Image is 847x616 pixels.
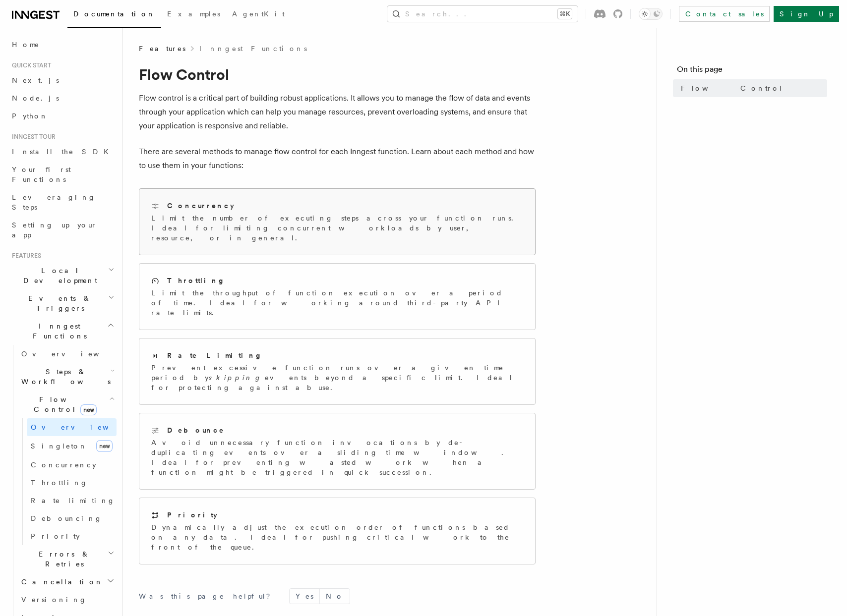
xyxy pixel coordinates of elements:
[12,112,48,120] span: Python
[139,338,536,405] a: Rate LimitingPrevent excessive function runs over a given time period byskippingevents beyond a s...
[17,577,103,587] span: Cancellation
[8,133,56,141] span: Inngest tour
[387,6,578,22] button: Search...⌘K
[17,394,109,414] span: Flow Control
[139,65,536,83] h1: Flow Control
[8,289,117,317] button: Events & Triggers
[139,498,536,564] a: PriorityDynamically adjust the execution order of functions based on any data. Ideal for pushing ...
[8,36,117,54] a: Home
[31,532,80,540] span: Priority
[167,276,225,285] h2: Throttling
[167,201,234,211] h2: Concurrency
[167,10,220,18] span: Examples
[139,413,536,490] a: DebounceAvoid unnecessary function invocations by de-duplicating events over a sliding time windo...
[8,317,117,345] button: Inngest Functions
[151,213,523,243] p: Limit the number of executing steps across your function runs. Ideal for limiting concurrent work...
[677,79,827,97] a: Flow Control
[12,193,96,211] span: Leveraging Steps
[639,8,663,20] button: Toggle dark mode
[8,161,117,188] a: Your first Functions
[31,423,133,431] span: Overview
[151,363,523,392] p: Prevent excessive function runs over a given time period by events beyond a specific limit. Ideal...
[17,418,117,545] div: Flow Controlnew
[21,596,87,604] span: Versioning
[167,510,217,520] h2: Priority
[31,442,87,450] span: Singleton
[80,404,97,415] span: new
[27,418,117,436] a: Overview
[17,545,117,573] button: Errors & Retries
[677,63,827,79] h4: On this page
[31,497,115,504] span: Rate limiting
[31,514,102,522] span: Debouncing
[12,94,59,102] span: Node.js
[27,509,117,527] a: Debouncing
[167,425,225,435] h2: Debounce
[12,148,115,156] span: Install the SDK
[12,221,97,239] span: Setting up your app
[12,166,71,183] span: Your first Functions
[139,145,536,172] p: There are several methods to manage flow control for each Inngest function. Learn about each meth...
[17,367,111,387] span: Steps & Workflows
[679,6,770,22] a: Contact sales
[8,262,117,289] button: Local Development
[232,10,285,18] span: AgentKit
[17,573,117,591] button: Cancellation
[31,461,96,469] span: Concurrency
[199,44,307,54] a: Inngest Functions
[17,391,117,418] button: Flow Controlnew
[8,216,117,244] a: Setting up your app
[17,363,117,391] button: Steps & Workflows
[8,143,117,161] a: Install the SDK
[139,91,536,133] p: Flow control is a critical part of building robust applications. It allows you to manage the flow...
[139,591,277,601] p: Was this page helpful?
[17,591,117,609] a: Versioning
[31,479,88,487] span: Throttling
[8,61,51,69] span: Quick start
[8,293,108,313] span: Events & Triggers
[774,6,839,22] a: Sign Up
[8,89,117,107] a: Node.js
[17,345,117,363] a: Overview
[558,9,572,19] kbd: ⌘K
[681,83,783,93] span: Flow Control
[139,44,185,54] span: Features
[27,456,117,474] a: Concurrency
[151,288,523,318] p: Limit the throughput of function execution over a period of time. Ideal for working around third-...
[17,549,108,569] span: Errors & Retries
[73,10,155,18] span: Documentation
[8,252,41,260] span: Features
[8,321,107,341] span: Inngest Functions
[320,589,350,604] button: No
[27,492,117,509] a: Rate limiting
[290,589,319,604] button: Yes
[8,188,117,216] a: Leveraging Steps
[151,438,523,477] p: Avoid unnecessary function invocations by de-duplicating events over a sliding time window. Ideal...
[27,474,117,492] a: Throttling
[12,76,59,84] span: Next.js
[21,350,123,358] span: Overview
[8,266,108,285] span: Local Development
[139,263,536,330] a: ThrottlingLimit the throughput of function execution over a period of time. Ideal for working aro...
[226,3,291,27] a: AgentKit
[8,107,117,125] a: Python
[27,527,117,545] a: Priority
[167,350,262,360] h2: Rate Limiting
[67,3,161,28] a: Documentation
[209,374,265,382] em: skipping
[161,3,226,27] a: Examples
[139,188,536,255] a: ConcurrencyLimit the number of executing steps across your function runs. Ideal for limiting conc...
[12,40,40,50] span: Home
[151,522,523,552] p: Dynamically adjust the execution order of functions based on any data. Ideal for pushing critical...
[8,71,117,89] a: Next.js
[96,440,113,452] span: new
[27,436,117,456] a: Singletonnew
